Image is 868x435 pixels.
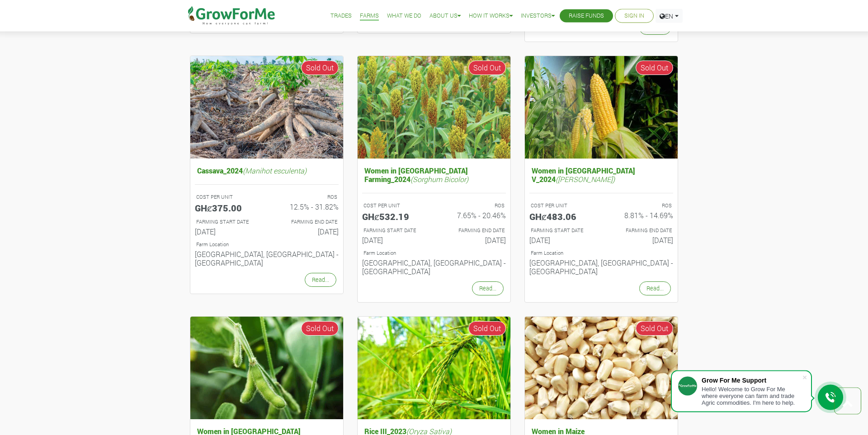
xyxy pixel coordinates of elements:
[472,281,504,295] a: Read...
[468,321,506,336] span: Sold Out
[301,321,339,336] span: Sold Out
[305,273,336,287] a: Read...
[196,218,259,226] p: FARMING START DATE
[636,321,673,336] span: Sold Out
[531,249,672,257] p: Location of Farm
[363,202,426,210] p: COST PER UNIT
[410,174,468,184] i: (Sorghum Bicolor)
[362,236,427,244] h6: [DATE]
[190,56,343,159] img: growforme image
[529,258,673,276] h6: [GEOGRAPHIC_DATA], [GEOGRAPHIC_DATA] - [GEOGRAPHIC_DATA]
[275,193,337,201] p: ROS
[195,164,339,177] h5: Cassava_2024
[609,202,672,210] p: ROS
[569,11,604,21] a: Raise Funds
[441,211,506,220] h6: 7.65% - 20.46%
[243,166,307,175] i: (Manihot esculenta)
[702,377,802,384] div: Grow For Me Support
[387,11,421,21] a: What We Do
[196,193,259,201] p: COST PER UNIT
[441,236,506,244] h6: [DATE]
[469,11,513,21] a: How it Works
[274,202,339,211] h6: 12.5% - 31.82%
[702,386,802,406] div: Hello! Welcome to Grow For Me where everyone can farm and trade Agric commodities. I'm here to help.
[529,211,594,222] h5: GHȼ483.06
[529,236,594,244] h6: [DATE]
[529,164,673,186] h5: Women in [GEOGRAPHIC_DATA] V_2024
[656,9,683,23] a: EN
[195,202,260,213] h5: GHȼ375.00
[609,227,672,234] p: FARMING END DATE
[275,218,337,226] p: FARMING END DATE
[521,11,555,21] a: Investors
[195,227,260,236] h6: [DATE]
[608,211,673,220] h6: 8.81% - 14.69%
[360,11,379,21] a: Farms
[525,56,678,159] img: growforme image
[468,61,506,75] span: Sold Out
[531,227,593,234] p: FARMING START DATE
[358,317,510,419] img: growforme image
[556,174,615,184] i: ([PERSON_NAME])
[195,250,339,267] h6: [GEOGRAPHIC_DATA], [GEOGRAPHIC_DATA] - [GEOGRAPHIC_DATA]
[442,227,505,234] p: FARMING END DATE
[531,202,593,210] p: COST PER UNIT
[636,61,673,75] span: Sold Out
[429,11,461,21] a: About Us
[362,258,506,276] h6: [GEOGRAPHIC_DATA], [GEOGRAPHIC_DATA] - [GEOGRAPHIC_DATA]
[358,56,510,158] img: growforme image
[196,241,337,248] p: Location of Farm
[363,249,505,257] p: Location of Farm
[301,61,339,75] span: Sold Out
[362,211,427,222] h5: GHȼ532.19
[363,227,426,234] p: FARMING START DATE
[608,236,673,244] h6: [DATE]
[525,317,678,419] img: growforme image
[274,227,339,236] h6: [DATE]
[362,164,506,186] h5: Women in [GEOGRAPHIC_DATA] Farming_2024
[442,202,505,210] p: ROS
[190,317,343,419] img: growforme image
[639,281,671,295] a: Read...
[330,11,352,21] a: Trades
[624,11,644,21] a: Sign In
